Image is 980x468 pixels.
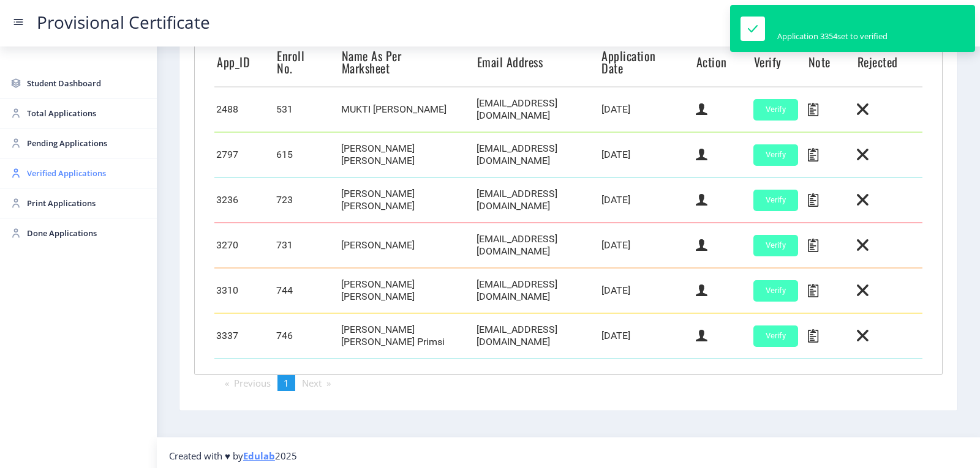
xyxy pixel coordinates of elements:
[339,223,475,268] td: [PERSON_NAME]
[753,325,798,347] button: Verify
[27,136,147,150] span: Pending Applications
[339,132,475,177] td: [PERSON_NAME] [PERSON_NAME]
[339,177,475,223] td: [PERSON_NAME] [PERSON_NAME]
[753,144,798,166] button: Verify
[274,132,339,177] td: 615
[27,226,147,240] span: Done Applications
[339,268,475,313] td: [PERSON_NAME] [PERSON_NAME]
[27,196,147,210] span: Print Applications
[475,268,600,313] td: [EMAIL_ADDRESS][DOMAIN_NAME]
[599,177,694,223] td: [DATE]
[339,37,475,87] th: Name As Per Marksheet
[694,37,752,87] th: Action
[599,313,694,358] td: [DATE]
[214,313,274,358] td: 3337
[777,31,888,42] div: Application 3354set to verified
[753,235,798,256] button: Verify
[475,177,600,223] td: [EMAIL_ADDRESS][DOMAIN_NAME]
[243,450,275,462] a: Edulab
[599,223,694,268] td: [DATE]
[24,16,222,29] a: Provisional Certificate
[302,377,322,389] span: Next
[339,87,475,132] td: MUKTI [PERSON_NAME]
[753,99,798,121] button: Verify
[599,37,694,87] th: Application Date
[274,87,339,132] td: 531
[194,375,943,391] ul: Pagination
[599,132,694,177] td: [DATE]
[27,166,147,180] span: Verified Applications
[599,87,694,132] td: [DATE]
[214,132,274,177] td: 2797
[274,37,339,87] th: Enroll No.
[339,313,475,358] td: [PERSON_NAME] [PERSON_NAME] Primsi
[214,37,274,87] th: App_ID
[599,268,694,313] td: [DATE]
[214,268,274,313] td: 3310
[27,106,147,121] span: Total Applications
[753,280,798,302] button: Verify
[274,223,339,268] td: 731
[284,377,289,389] span: 1
[475,223,600,268] td: [EMAIL_ADDRESS][DOMAIN_NAME]
[806,37,855,87] th: Note
[475,132,600,177] td: [EMAIL_ADDRESS][DOMAIN_NAME]
[753,190,798,211] button: Verify
[214,223,274,268] td: 3270
[752,37,806,87] th: Verify
[475,87,600,132] td: [EMAIL_ADDRESS][DOMAIN_NAME]
[475,313,600,358] td: [EMAIL_ADDRESS][DOMAIN_NAME]
[214,177,274,223] td: 3236
[274,268,339,313] td: 744
[27,76,147,91] span: Student Dashboard
[274,177,339,223] td: 723
[214,87,274,132] td: 2488
[475,37,600,87] th: Email Address
[169,450,297,462] span: Created with ♥ by 2025
[855,37,922,87] th: Rejected
[274,313,339,358] td: 746
[234,377,271,389] span: Previous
